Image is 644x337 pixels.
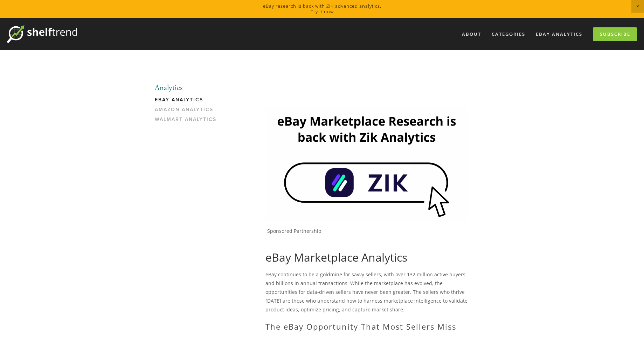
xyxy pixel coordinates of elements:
a: Subscribe [593,27,637,41]
img: Zik Analytics Sponsored Ad [265,107,468,221]
a: eBay Analytics [155,97,222,107]
h1: eBay Marketplace Analytics [265,251,468,264]
li: Analytics [155,83,222,93]
div: Categories [487,28,530,40]
p: Sponsored Partnership [267,228,468,234]
a: About [457,28,486,40]
a: Amazon Analytics [155,107,222,116]
a: Walmart Analytics [155,116,222,126]
p: eBay continues to be a goldmine for savvy sellers, with over 132 million active buyers and billio... [265,270,468,314]
a: Try it now [311,8,334,15]
h2: The eBay Opportunity That Most Sellers Miss [265,322,468,331]
a: eBay Analytics [531,28,587,40]
img: ShelfTrend [7,25,77,43]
